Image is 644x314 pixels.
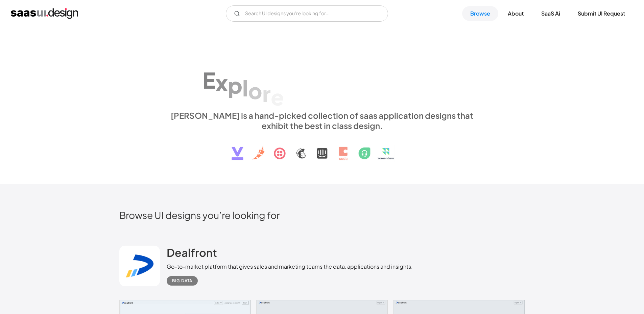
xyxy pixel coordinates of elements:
div: e [271,84,284,110]
a: About [500,6,532,21]
h1: Explore SaaS UI design patterns & interactions. [167,52,478,104]
img: text, icon, saas logo [220,131,425,166]
a: home [11,8,78,19]
form: Email Form [226,5,388,22]
div: Big Data [172,277,192,285]
div: E [202,67,215,93]
a: Dealfront [167,246,217,263]
div: [PERSON_NAME] is a hand-picked collection of saas application designs that exhibit the best in cl... [167,110,478,131]
a: Browse [462,6,498,21]
div: Go-to-market platform that gives sales and marketing teams the data, applications and insights. [167,263,413,271]
h2: Browse UI designs you’re looking for [119,209,525,221]
div: p [228,72,242,98]
a: SaaS Ai [533,6,568,21]
input: Search UI designs you're looking for... [226,5,388,22]
div: x [215,69,228,95]
a: Submit UI Request [570,6,633,21]
div: l [242,74,248,100]
h2: Dealfront [167,246,217,259]
div: r [262,81,271,107]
